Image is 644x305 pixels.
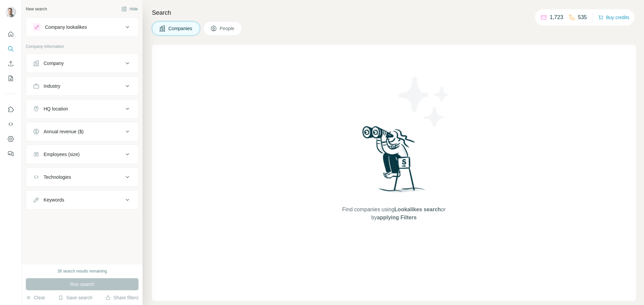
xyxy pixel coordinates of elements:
[550,13,563,21] p: 1,723
[26,19,138,35] button: Company lookalikes
[394,72,454,132] img: Surfe Illustration - Stars
[26,6,47,12] div: New search
[117,4,143,14] button: Hide
[5,72,16,84] button: My lists
[26,101,138,117] button: HQ location
[44,105,68,112] div: HQ location
[26,124,138,140] button: Annual revenue ($)
[26,192,138,208] button: Keywords
[44,128,84,135] div: Annual revenue ($)
[377,215,417,220] span: applying Filters
[5,28,16,40] button: Quick start
[26,78,138,94] button: Industry
[359,124,429,199] img: Surfe Illustration - Woman searching with binoculars
[26,169,138,185] button: Technologies
[220,25,235,32] span: People
[5,43,16,55] button: Search
[5,58,16,70] button: Enrich CSV
[340,206,447,222] span: Find companies using or by
[44,83,60,89] div: Industry
[578,13,587,21] p: 535
[58,294,92,301] button: Save search
[26,294,45,301] button: Clear
[152,8,636,17] h4: Search
[5,133,16,145] button: Dashboard
[44,60,64,67] div: Company
[394,207,441,212] span: Lookalikes search
[45,24,87,30] div: Company lookalikes
[5,118,16,130] button: Use Surfe API
[5,7,16,17] img: Avatar
[57,268,107,274] div: 36 search results remaining
[5,103,16,116] button: Use Surfe on LinkedIn
[105,294,139,301] button: Share filters
[5,148,16,160] button: Feedback
[26,55,138,71] button: Company
[44,151,79,158] div: Employees (size)
[44,174,71,180] div: Technologies
[26,44,139,50] p: Company information
[168,25,193,32] span: Companies
[44,197,64,203] div: Keywords
[26,146,138,162] button: Employees (size)
[598,13,629,22] button: Buy credits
